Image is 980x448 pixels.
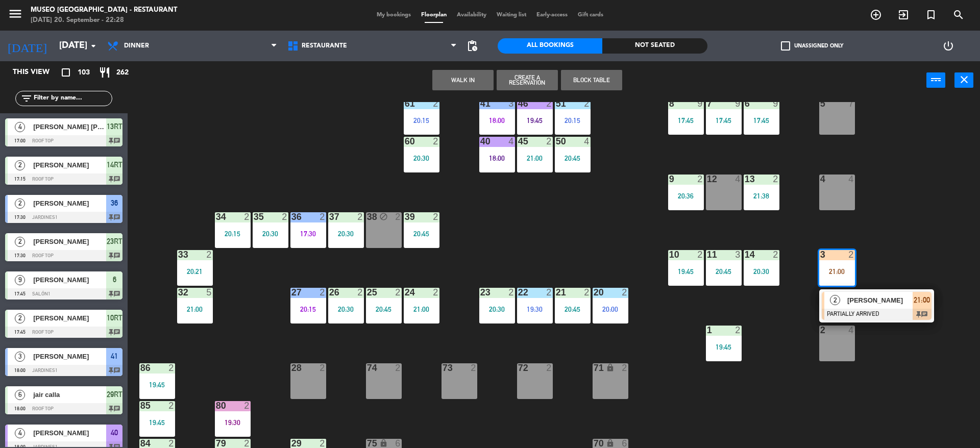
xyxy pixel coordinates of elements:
[602,38,707,54] div: Not seated
[302,42,347,49] span: Restaurante
[584,288,590,297] div: 2
[669,99,670,108] div: 8
[99,66,111,79] i: restaurant
[372,12,416,18] span: My bookings
[433,99,439,108] div: 2
[773,175,779,184] div: 2
[942,40,954,52] i: power_settings_new
[443,363,443,372] div: 73
[215,230,251,237] div: 20:15
[546,137,552,146] div: 2
[848,175,854,184] div: 4
[452,12,492,18] span: Availability
[925,9,937,21] i: turned_in_not
[707,99,707,108] div: 7
[848,326,854,335] div: 4
[357,288,363,297] div: 2
[546,99,552,108] div: 2
[107,388,122,401] span: 29RT
[244,401,250,410] div: 2
[379,212,388,221] i: block
[290,306,326,313] div: 20:15
[282,212,288,221] div: 2
[291,439,292,448] div: 29
[367,363,367,372] div: 74
[433,288,439,297] div: 2
[497,70,558,90] button: Create a Reservation
[290,230,326,237] div: 17:30
[139,419,175,426] div: 19:45
[320,212,326,221] div: 2
[405,288,405,297] div: 24
[15,352,25,362] span: 3
[291,363,292,372] div: 28
[33,93,112,104] input: Filter by name...
[244,212,250,221] div: 2
[668,117,704,124] div: 17:45
[744,268,779,275] div: 20:30
[593,306,628,313] div: 20:00
[15,237,25,247] span: 2
[433,137,439,146] div: 2
[606,439,615,447] i: lock
[15,428,25,438] span: 4
[735,99,741,108] div: 9
[848,99,854,108] div: 7
[328,306,364,313] div: 20:30
[87,40,100,52] i: arrow_drop_down
[952,9,965,21] i: search
[669,250,670,259] div: 10
[15,313,25,323] span: 2
[113,273,116,286] span: 6
[15,198,25,209] span: 2
[78,67,90,79] span: 103
[329,288,330,297] div: 26
[492,12,531,18] span: Waiting list
[33,160,106,170] span: [PERSON_NAME]
[471,363,477,372] div: 2
[432,70,494,90] button: WALK IN
[745,99,745,108] div: 6
[531,12,573,18] span: Early-access
[926,72,945,88] button: power_input
[33,389,106,400] span: jair calla
[508,137,514,146] div: 4
[405,99,405,108] div: 61
[773,99,779,108] div: 9
[707,250,707,259] div: 11
[517,306,553,313] div: 19:30
[177,306,213,313] div: 21:00
[60,66,72,79] i: crop_square
[31,5,177,15] div: Museo [GEOGRAPHIC_DATA] - Restaurant
[697,99,703,108] div: 9
[320,288,326,297] div: 2
[15,160,25,170] span: 2
[735,250,741,259] div: 3
[584,99,590,108] div: 2
[405,137,405,146] div: 60
[954,72,973,88] button: close
[404,306,439,313] div: 21:00
[367,212,367,221] div: 38
[15,390,25,400] span: 6
[830,295,840,305] span: 2
[111,197,118,209] span: 36
[140,363,141,372] div: 86
[706,117,742,124] div: 17:45
[33,428,106,438] span: [PERSON_NAME]
[8,6,23,21] i: menu
[116,67,129,79] span: 262
[33,236,106,247] span: [PERSON_NAME]
[517,155,553,162] div: 21:00
[15,122,25,132] span: 4
[20,92,33,105] i: filter_list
